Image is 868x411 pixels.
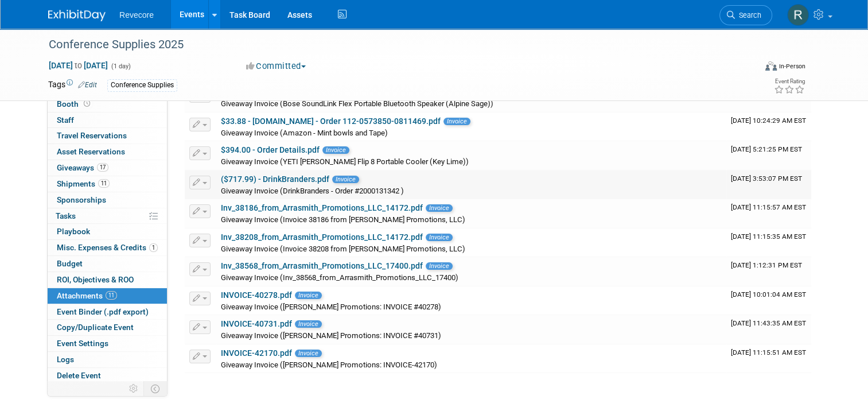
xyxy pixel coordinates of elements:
[731,319,806,327] span: Upload Timestamp
[735,11,761,20] span: Search
[694,60,805,77] div: Event Format
[48,10,106,21] img: ExhibitDay
[48,79,97,92] td: Tags
[57,339,108,348] span: Event Settings
[48,96,167,112] a: Booth
[221,187,404,195] span: Giveaway Invoice (DrinkBranders - Order #2000131342 )
[48,160,167,176] a: Giveaways17
[57,195,106,204] span: Sponsorships
[48,272,167,288] a: ROI, Objectives & ROO
[48,256,167,272] a: Budget
[48,304,167,320] a: Event Binder (.pdf export)
[78,81,97,89] a: Edit
[119,10,154,20] span: Revecore
[48,224,167,239] a: Playbook
[124,381,144,396] td: Personalize Event Tab Strip
[57,179,110,188] span: Shipments
[221,261,423,270] a: Inv_38568_from_Arrasmith_Promotions_LLC_17400.pdf
[48,60,108,71] span: [DATE] [DATE]
[106,291,117,300] span: 11
[221,360,437,369] span: Giveaway Invoice ([PERSON_NAME] Promotions: INVOICE-42170)
[719,5,772,25] a: Search
[731,290,806,298] span: Upload Timestamp
[726,228,811,257] td: Upload Timestamp
[731,117,806,125] span: Upload Timestamp
[45,34,741,55] div: Conference Supplies 2025
[98,179,110,188] span: 11
[221,290,292,300] a: INVOICE-40278.pdf
[726,199,811,228] td: Upload Timestamp
[787,4,809,26] img: Rachael Sires
[149,243,158,252] span: 1
[426,204,453,212] span: Invoice
[322,146,349,154] span: Invoice
[731,203,806,211] span: Upload Timestamp
[221,245,465,253] span: Giveaway Invoice (Invoice 38208 from [PERSON_NAME] Promotions, LLC)
[57,147,125,156] span: Asset Reservations
[221,215,465,224] span: Giveaway Invoice (Invoice 38186 from [PERSON_NAME] Promotions, LLC)
[81,99,92,108] span: Booth not reserved yet
[221,203,423,212] a: Inv_38186_from_Arrasmith_Promotions_LLC_14172.pdf
[57,243,158,252] span: Misc. Expenses & Credits
[221,99,493,108] span: Giveaway Invoice (Bose SoundLink Flex Portable Bluetooth Speaker (Alpine Sage))
[221,157,469,166] span: Giveaway Invoice (YETI [PERSON_NAME] Flip 8 Portable Cooler (Key Lime))
[48,240,167,255] a: Misc. Expenses & Credits1
[57,131,127,140] span: Travel Reservations
[48,144,167,160] a: Asset Reservations
[97,163,108,172] span: 17
[221,273,458,282] span: Giveaway Invoice (Inv_38568_from_Arrasmith_Promotions_LLC_17400)
[73,61,84,70] span: to
[57,323,134,332] span: Copy/Duplicate Event
[726,286,811,315] td: Upload Timestamp
[221,129,388,137] span: Giveaway Invoice (Amazon - Mint bowls and Tape)
[221,117,441,126] a: $33.88 - [DOMAIN_NAME] - Order 112-0573850-0811469.pdf
[48,368,167,383] a: Delete Event
[221,145,320,154] a: $394.00 - Order Details.pdf
[443,118,470,125] span: Invoice
[57,355,74,364] span: Logs
[295,320,322,328] span: Invoice
[221,331,441,340] span: Giveaway Invoice ([PERSON_NAME] Promotions: INVOICE #40731)
[48,336,167,351] a: Event Settings
[726,344,811,373] td: Upload Timestamp
[48,192,167,208] a: Sponsorships
[779,62,805,71] div: In-Person
[731,348,806,356] span: Upload Timestamp
[726,170,811,199] td: Upload Timestamp
[48,320,167,335] a: Copy/Duplicate Event
[221,348,292,358] a: INVOICE-42170.pdf
[107,79,177,91] div: Conference Supplies
[57,99,92,108] span: Booth
[48,176,167,192] a: Shipments11
[731,145,802,153] span: Upload Timestamp
[144,381,168,396] td: Toggle Event Tabs
[726,113,811,141] td: Upload Timestamp
[765,61,777,71] img: Format-Inperson.png
[110,63,131,70] span: (1 day)
[48,288,167,304] a: Attachments11
[426,234,453,241] span: Invoice
[426,262,453,270] span: Invoice
[726,315,811,344] td: Upload Timestamp
[57,307,149,316] span: Event Binder (.pdf export)
[774,79,805,84] div: Event Rating
[242,60,310,72] button: Committed
[221,232,423,242] a: Inv_38208_from_Arrasmith_Promotions_LLC_14172.pdf
[57,371,101,380] span: Delete Event
[57,163,108,172] span: Giveaways
[48,352,167,367] a: Logs
[295,350,322,357] span: Invoice
[332,176,359,183] span: Invoice
[48,208,167,224] a: Tasks
[295,292,322,299] span: Invoice
[57,227,90,236] span: Playbook
[726,141,811,170] td: Upload Timestamp
[731,175,802,183] span: Upload Timestamp
[221,175,329,184] a: ($717.99) - DrinkBranders.pdf
[56,211,76,220] span: Tasks
[731,232,806,241] span: Upload Timestamp
[48,128,167,144] a: Travel Reservations
[221,319,292,328] a: INVOICE-40731.pdf
[221,303,441,311] span: Giveaway Invoice ([PERSON_NAME] Promotions: INVOICE #40278)
[57,291,117,300] span: Attachments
